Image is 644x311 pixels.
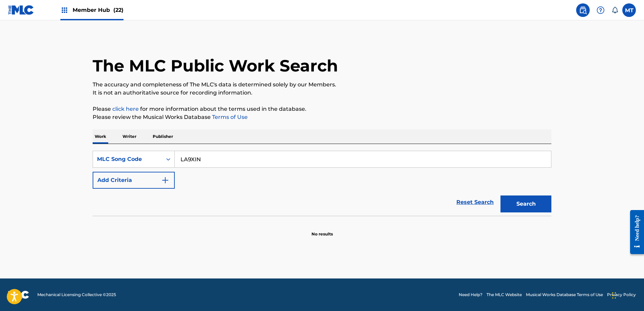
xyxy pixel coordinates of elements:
button: Search [500,195,551,212]
p: No results [311,223,333,237]
a: Privacy Policy [607,292,636,298]
p: Publisher [151,129,175,144]
div: MLC Song Code [97,155,158,163]
button: Add Criteria [93,172,175,189]
span: Member Hub [73,6,124,14]
div: Help [594,3,607,17]
p: Work [93,129,108,144]
img: MLC Logo [8,5,34,15]
div: Notifications [611,7,618,14]
a: Public Search [576,3,590,17]
a: Musical Works Database Terms of Use [526,292,603,298]
h1: The MLC Public Work Search [93,56,338,76]
img: Top Rightsholders [60,6,69,14]
iframe: Chat Widget [610,278,644,311]
img: logo [8,291,29,299]
a: click here [112,106,139,112]
p: Please for more information about the terms used in the database. [93,105,551,113]
a: Need Help? [459,292,482,298]
a: Terms of Use [211,114,248,120]
p: Please review the Musical Works Database [93,113,551,121]
a: The MLC Website [487,292,522,298]
p: It is not an authoritative source for recording information. [93,89,551,97]
div: User Menu [622,3,636,17]
span: Mechanical Licensing Collective © 2025 [37,292,116,298]
p: The accuracy and completeness of The MLC's data is determined solely by our Members. [93,81,551,89]
form: Search Form [93,151,551,216]
div: Drag [612,285,616,306]
a: Reset Search [453,195,497,210]
img: help [596,6,605,14]
span: (22) [113,7,124,13]
img: 9d2ae6d4665cec9f34b9.svg [161,176,169,184]
iframe: Resource Center [625,205,644,260]
p: Writer [120,129,138,144]
img: search [579,6,587,14]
